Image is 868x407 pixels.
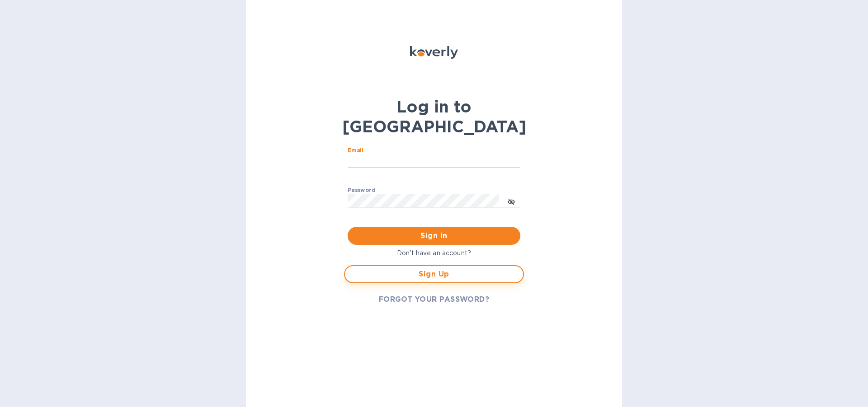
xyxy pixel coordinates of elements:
[344,248,524,258] p: Don't have an account?
[342,97,526,136] b: Log in to [GEOGRAPHIC_DATA]
[348,148,363,154] label: Email
[344,265,524,283] button: Sign Up
[352,269,516,280] span: Sign Up
[372,290,497,309] button: FORGOT YOUR PASSWORD?
[348,227,520,245] button: Sign in
[502,192,520,210] button: toggle password visibility
[410,46,458,59] img: Koverly
[355,230,513,241] span: Sign in
[379,294,490,305] span: FORGOT YOUR PASSWORD?
[348,187,375,193] label: Password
